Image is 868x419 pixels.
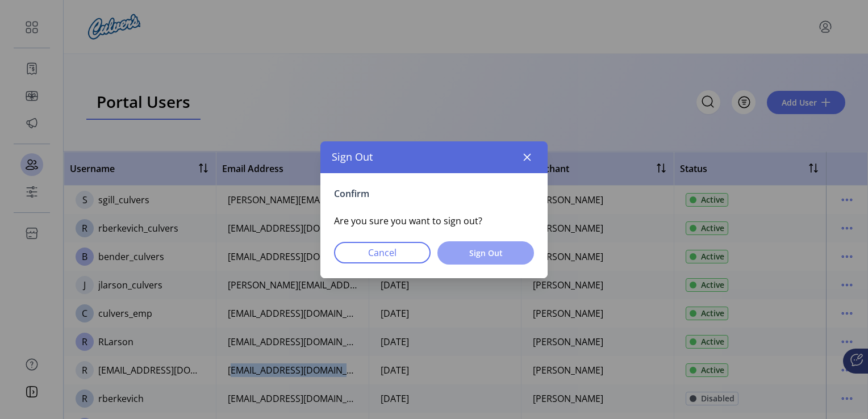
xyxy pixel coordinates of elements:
[334,242,431,263] button: Cancel
[452,247,519,259] span: Sign Out
[334,214,534,228] p: Are you sure you want to sign out?
[332,149,373,165] span: Sign Out
[349,246,416,259] span: Cancel
[437,241,534,265] button: Sign Out
[334,187,534,200] p: Confirm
